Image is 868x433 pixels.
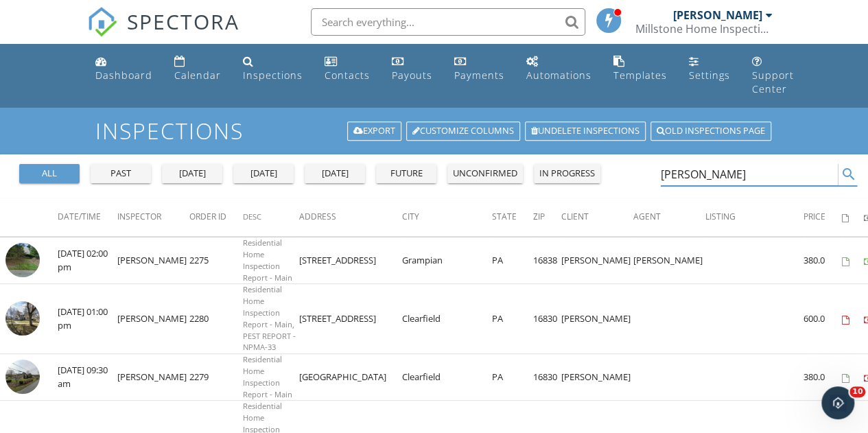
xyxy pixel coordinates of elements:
[492,198,533,237] th: State: Not sorted.
[189,354,243,401] td: 2279
[804,211,825,222] span: Price
[96,167,145,180] div: past
[5,301,40,336] img: streetview
[237,49,308,89] a: Inspections
[305,164,365,183] button: [DATE]
[239,167,288,180] div: [DATE]
[243,69,303,82] div: Inspections
[310,167,360,180] div: [DATE]
[842,198,864,237] th: Agreements signed: Not sorted.
[804,284,842,354] td: 600.0
[25,167,74,180] div: all
[402,284,492,354] td: Clearfield
[299,237,402,284] td: [STREET_ADDRESS]
[58,237,117,284] td: [DATE] 02:00 pm
[533,284,561,354] td: 16830
[58,198,117,237] th: Date/Time: Not sorted.
[19,164,80,183] button: all
[804,354,842,401] td: 380.0
[804,198,842,237] th: Price: Not sorted.
[189,211,226,222] span: Order ID
[117,284,189,354] td: [PERSON_NAME]
[747,49,799,102] a: Support Center
[376,164,436,183] button: future
[58,211,101,222] span: Date/Time
[608,49,672,89] a: Templates
[58,354,117,401] td: [DATE] 09:30 am
[521,49,597,89] a: Automations (Basic)
[299,211,336,222] span: Address
[87,19,239,47] a: SPECTORA
[174,69,221,82] div: Calendar
[533,237,561,284] td: 16838
[58,284,117,354] td: [DATE] 01:00 pm
[447,164,523,183] button: unconfirmed
[673,8,762,22] div: [PERSON_NAME]
[526,69,591,82] div: Automations
[311,8,585,36] input: Search everything...
[561,198,633,237] th: Client: Not sorted.
[683,49,736,89] a: Settings
[117,198,189,237] th: Inspector: Not sorted.
[449,49,510,89] a: Payments
[821,386,854,419] iframe: Intercom live chat
[533,211,545,222] span: Zip
[162,164,222,183] button: [DATE]
[804,237,842,284] td: 380.0
[189,237,243,284] td: 2275
[453,167,517,180] div: unconfirmed
[661,163,838,186] input: Search
[533,198,561,237] th: Zip: Not sorted.
[243,354,292,399] span: Residential Home Inspection Report - Main
[650,121,771,141] a: Old inspections page
[539,167,595,180] div: in progress
[492,237,533,284] td: PA
[406,121,520,141] a: Customize Columns
[492,211,517,222] span: State
[402,237,492,284] td: Grampian
[841,166,857,183] i: search
[613,69,667,82] div: Templates
[95,119,772,143] h1: Inspections
[402,354,492,401] td: Clearfield
[319,49,375,89] a: Contacts
[492,354,533,401] td: PA
[633,237,705,284] td: [PERSON_NAME]
[243,198,299,237] th: Desc: Not sorted.
[189,284,243,354] td: 2280
[705,211,736,222] span: Listing
[189,198,243,237] th: Order ID: Not sorted.
[525,121,646,141] a: Undelete inspections
[95,69,152,82] div: Dashboard
[299,284,402,354] td: [STREET_ADDRESS]
[402,211,419,222] span: City
[561,237,633,284] td: [PERSON_NAME]
[90,49,158,89] a: Dashboard
[561,354,633,401] td: [PERSON_NAME]
[705,198,804,237] th: Listing: Not sorted.
[243,237,292,282] span: Residential Home Inspection Report - Main
[299,198,402,237] th: Address: Not sorted.
[633,211,661,222] span: Agent
[633,198,705,237] th: Agent: Not sorted.
[382,167,431,180] div: future
[392,69,432,82] div: Payouts
[91,164,151,183] button: past
[402,198,492,237] th: City: Not sorted.
[87,7,117,37] img: The Best Home Inspection Software - Spectora
[689,69,730,82] div: Settings
[561,284,633,354] td: [PERSON_NAME]
[533,354,561,401] td: 16830
[454,69,504,82] div: Payments
[347,121,401,141] a: Export
[325,69,370,82] div: Contacts
[117,237,189,284] td: [PERSON_NAME]
[117,354,189,401] td: [PERSON_NAME]
[233,164,294,183] button: [DATE]
[635,22,773,36] div: Millstone Home Inspections
[243,284,296,352] span: Residential Home Inspection Report - Main, PEST REPORT - NPMA-33
[534,164,600,183] button: in progress
[561,211,589,222] span: Client
[386,49,438,89] a: Payouts
[492,284,533,354] td: PA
